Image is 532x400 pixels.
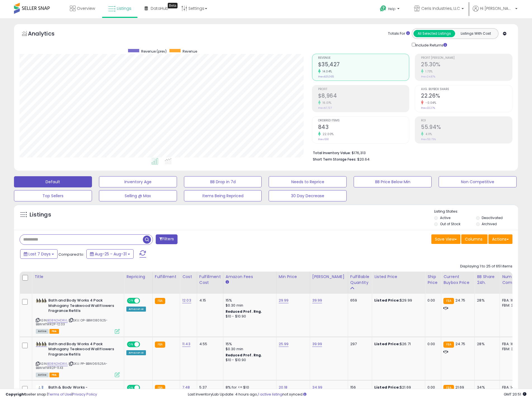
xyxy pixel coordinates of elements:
b: Reduced Prof. Rng. [226,309,262,314]
div: ASIN: [36,298,120,333]
div: FBA: 14 [502,385,521,390]
small: Prev: $31,065 [318,75,334,78]
span: Ceris Industries, LLC [421,6,460,11]
div: Amazon AI [126,350,146,355]
span: Ordered Items [318,119,409,122]
div: 5.37 [199,385,219,390]
button: BB Price Below Min [354,176,432,187]
div: Amazon Fees [226,274,274,280]
a: 39.99 [312,341,322,347]
a: B08N2HDXVL [47,318,68,323]
a: 39.99 [312,298,322,303]
strong: Copyright [6,392,26,397]
div: 28% [477,342,495,347]
div: seller snap | | [6,392,97,397]
div: FBA: 16 [502,342,521,347]
button: Save View [431,234,460,244]
span: ON [127,298,134,303]
div: Num of Comp. [502,274,522,286]
span: Aug-25 - Aug-31 [95,251,127,257]
span: 24.75 [455,298,465,303]
h2: 843 [318,124,409,131]
small: 1.73% [424,69,433,74]
span: Revenue [183,49,197,54]
b: Bath and Body Works 4 Pack Mahogany Teakwood Wallflowers Fragrance Refills [48,342,116,359]
a: Help [375,1,405,18]
a: 1 active listing [258,392,282,397]
button: Default [14,176,92,187]
div: $26.71 [374,342,421,347]
b: Listed Price: [374,298,400,303]
button: Selling @ Max [99,190,177,201]
span: Profit [PERSON_NAME] [421,57,512,60]
span: $20.64 [357,157,370,162]
a: 7.48 [182,385,190,390]
span: Help [388,6,396,11]
b: Total Inventory Value: [313,150,351,155]
div: FBM: 3 [502,347,521,352]
small: FBA [443,385,454,391]
h2: $8,964 [318,93,409,100]
small: Prev: 691 [318,138,329,141]
small: Prev: 22.27% [421,106,435,110]
span: OFF [139,385,148,390]
div: 4.15 [199,298,219,303]
div: Cost [182,274,195,280]
span: FBA [49,329,59,334]
i: Get Help [380,5,387,12]
img: 41A6a2VB8IL._SL40_.jpg [36,298,47,303]
div: 15% [226,298,272,303]
span: Last 7 Days [29,251,51,257]
div: Amazon AI [126,307,146,312]
a: 29.99 [279,298,289,303]
div: Include Returns [408,42,454,48]
p: Listing States: [434,209,518,214]
div: Fulfillment Cost [199,274,221,286]
b: Listed Price: [374,385,400,390]
div: [PERSON_NAME] [312,274,346,280]
div: $21.69 [374,385,421,390]
div: Totals For [388,31,410,36]
span: 24.75 [455,341,465,347]
a: 20.18 [279,385,288,390]
small: 14.04% [321,69,332,74]
label: Active [440,215,450,220]
small: FBA [155,385,165,391]
label: Deactivated [482,215,503,220]
div: 28% [477,298,495,303]
span: Profit [318,88,409,91]
span: 2025-09-8 20:51 GMT [504,392,526,397]
button: Filters [156,234,178,244]
span: ON [127,342,134,347]
span: OFF [139,298,148,303]
h2: 22.26% [421,93,512,100]
img: 41A6a2VB8IL._SL40_.jpg [36,342,47,347]
span: Overview [77,6,95,11]
span: DataHub [151,6,168,11]
label: Out of Stock [440,222,460,226]
button: Needs to Reprice [269,176,347,187]
button: Top Sellers [14,190,92,201]
span: FBA [49,373,59,377]
div: BB Share 24h. [477,274,497,286]
div: FBA: 16 [502,298,521,303]
b: Bath and Body Works 4 Pack Mahogany Teakwood Wallflowers Fragrance Refills [48,298,116,315]
div: 8% for <= $10 [226,385,272,390]
b: Listed Price: [374,341,400,347]
div: Fulfillable Quantity [350,274,370,286]
span: Revenue (prev) [141,49,167,54]
label: Archived [482,222,497,226]
button: Actions [488,234,512,244]
small: Amazon Fees. [226,280,229,285]
span: ROI [421,119,512,122]
a: 11.43 [182,341,190,347]
span: Avg. Buybox Share [421,88,512,91]
div: 156 [350,385,368,390]
span: Hi [PERSON_NAME] [480,6,514,11]
div: $0.30 min [226,303,272,308]
div: ASIN: [36,342,120,377]
small: Prev: 53.73% [421,138,436,141]
div: 0.00 [427,385,437,390]
button: All Selected Listings [413,30,455,37]
span: Revenue [318,57,409,60]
